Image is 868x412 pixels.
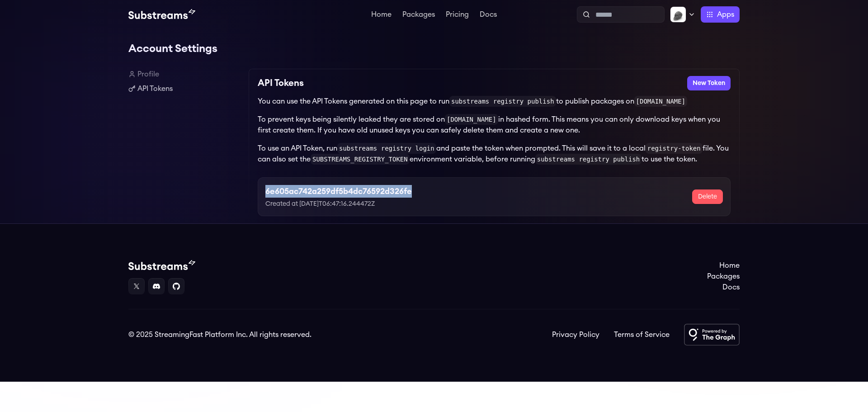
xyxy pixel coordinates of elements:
[478,11,499,20] a: Docs
[401,11,437,20] a: Packages
[128,260,195,271] img: Substream's logo
[258,114,731,136] p: To prevent keys being silently leaked they are stored on in hashed form. This means you can only ...
[634,96,688,107] code: [DOMAIN_NAME]
[311,154,410,165] code: SUBSTREAMS_REGISTRY_TOKEN
[687,76,731,90] button: New Token
[337,143,436,154] code: substreams registry login
[707,282,740,293] a: Docs
[717,9,734,20] span: Apps
[258,96,731,107] p: You can use the API Tokens generated on this page to run to publish packages on
[444,11,471,20] a: Pricing
[535,154,642,165] code: substreams registry publish
[265,199,412,208] p: Created at [DATE]T06:47:16.244472Z
[684,324,740,346] img: Powered by The Graph
[128,9,195,20] img: Substream's logo
[692,189,723,204] button: Delete
[258,76,304,90] h2: API Tokens
[449,96,556,107] code: substreams registry publish
[369,11,393,20] a: Home
[258,143,731,165] p: To use an API Token, run and paste the token when prompted. This will save it to a local file. Yo...
[265,185,412,198] h3: 6e605ac742a259df5b4dc76592d326fe
[670,6,686,23] img: Profile
[614,329,670,340] a: Terms of Service
[646,143,703,154] code: registry-token
[128,40,740,58] h1: Account Settings
[707,271,740,282] a: Packages
[445,114,498,125] code: [DOMAIN_NAME]
[128,329,311,340] div: © 2025 StreamingFast Platform Inc. All rights reserved.
[552,329,599,340] a: Privacy Policy
[128,83,241,94] a: API Tokens
[128,69,241,80] a: Profile
[707,260,740,271] a: Home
